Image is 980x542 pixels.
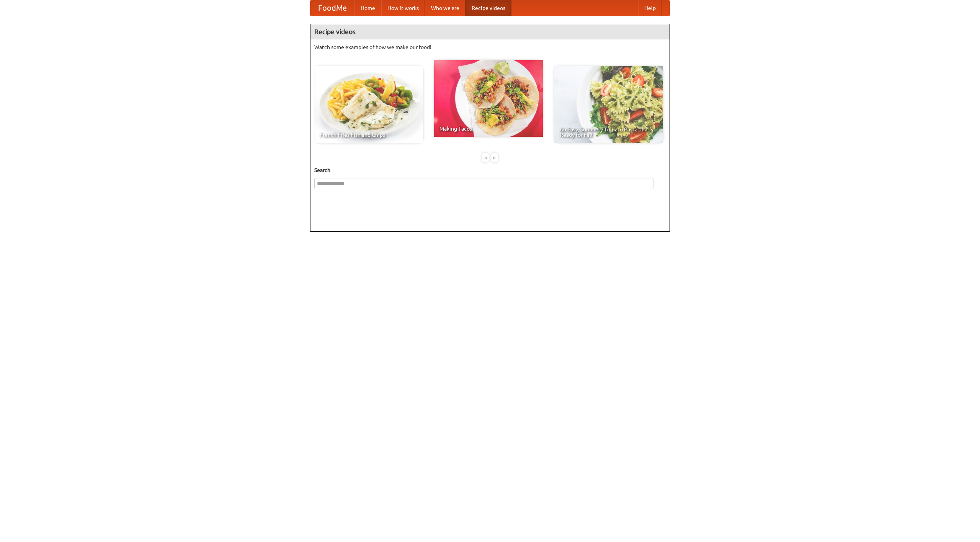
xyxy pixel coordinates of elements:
[310,0,354,16] a: FoodMe
[425,0,465,16] a: Who we are
[560,127,658,138] span: An Easy, Summery Tomato Pasta That's Ready for Fall
[465,0,511,16] a: Recipe videos
[354,0,381,16] a: Home
[381,0,425,16] a: How it works
[482,153,489,162] div: «
[314,43,666,51] p: Watch some examples of how we make our food!
[314,166,666,174] h5: Search
[434,60,543,137] a: Making Tacos
[638,0,662,16] a: Help
[439,126,537,131] span: Making Tacos
[491,153,498,162] div: »
[310,24,670,39] h4: Recipe videos
[554,66,663,143] a: An Easy, Summery Tomato Pasta That's Ready for Fall
[314,66,423,143] a: French Fries Fish and Chips
[320,132,418,138] span: French Fries Fish and Chips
